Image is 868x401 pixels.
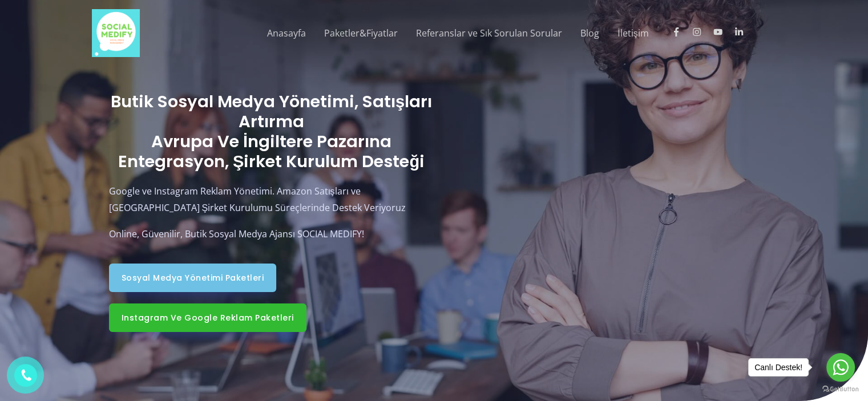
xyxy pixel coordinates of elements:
[672,27,691,37] a: facebook-f
[571,15,608,51] a: Blog
[18,368,33,382] img: phone.png
[122,274,264,282] span: Sosyal Medya Yönetimi Paketleri
[749,359,808,376] div: Canlı Destek!
[258,15,315,51] a: Anasayfa
[109,303,306,332] a: Instagram ve Google Reklam Paketleri
[734,27,753,37] a: linkedin-in
[122,314,294,322] span: Instagram ve Google Reklam Paketleri
[109,226,434,243] p: Online, Güvenilir, Butik Sosyal Medya Ajansı SOCIAL MEDIFY!
[249,15,776,51] nav: Site Navigation
[315,15,407,51] a: Paketler&Fiyatlar
[826,353,855,382] a: Go to whatsapp
[109,264,277,292] a: Sosyal Medya Yönetimi Paketleri
[109,92,434,171] h2: Butik Sosyal Medya Yönetimi, Satışları Artırma Avrupa ve İngiltere pazarına Entegrasyon, Şirket K...
[608,15,657,51] a: İletişim
[713,27,732,37] a: youtube
[692,27,711,37] a: instagram
[748,358,809,376] a: Canlı Destek!
[822,386,859,393] a: Go to GetButton.io website
[109,183,434,217] p: Google ve Instagram Reklam Yönetimi. Amazon Satışları ve [GEOGRAPHIC_DATA] Şirket Kurulumu Süreçl...
[407,15,571,51] a: Referanslar ve Sık Sorulan Sorular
